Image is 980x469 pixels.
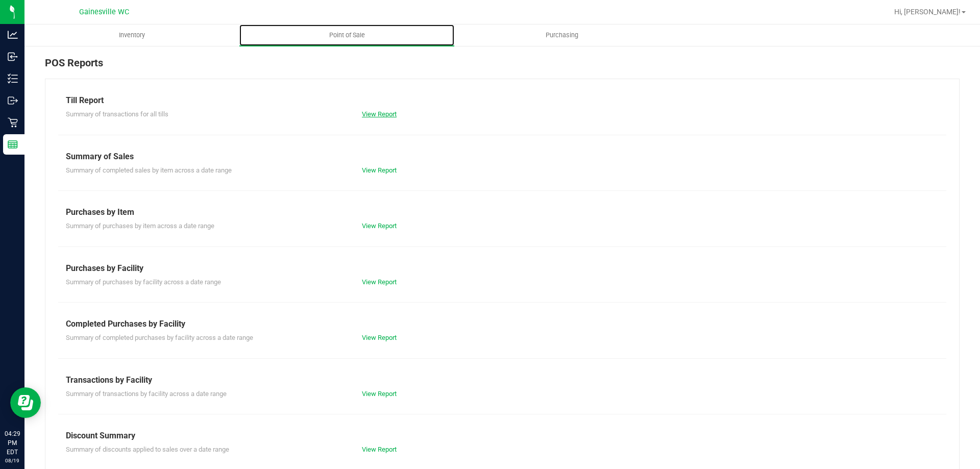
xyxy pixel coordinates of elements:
[24,24,239,46] a: Inventory
[5,457,20,464] p: 08/19
[66,430,939,442] div: Discount Summary
[10,387,41,418] iframe: Resource center
[45,55,960,79] div: POS Reports
[239,24,454,46] a: Point of Sale
[8,139,18,150] inline-svg: Reports
[894,8,961,16] span: Hi, [PERSON_NAME]!
[66,390,227,398] span: Summary of transactions by facility across a date range
[66,94,939,107] div: Till Report
[362,166,397,174] a: View Report
[362,334,397,341] a: View Report
[5,429,20,457] p: 04:29 PM EDT
[532,31,592,40] span: Purchasing
[315,31,379,40] span: Point of Sale
[66,166,232,174] span: Summary of completed sales by item across a date range
[362,278,397,286] a: View Report
[66,110,168,118] span: Summary of transactions for all tills
[362,222,397,230] a: View Report
[66,318,939,330] div: Completed Purchases by Facility
[362,390,397,398] a: View Report
[8,95,18,106] inline-svg: Outbound
[66,374,939,386] div: Transactions by Facility
[66,222,214,230] span: Summary of purchases by item across a date range
[66,262,939,275] div: Purchases by Facility
[79,8,129,16] span: Gainesville WC
[66,334,253,341] span: Summary of completed purchases by facility across a date range
[66,151,939,163] div: Summary of Sales
[454,24,669,46] a: Purchasing
[8,117,18,128] inline-svg: Retail
[8,30,18,40] inline-svg: Analytics
[362,110,397,118] a: View Report
[8,52,18,62] inline-svg: Inbound
[66,206,939,218] div: Purchases by Item
[362,446,397,453] a: View Report
[105,31,159,40] span: Inventory
[66,446,229,453] span: Summary of discounts applied to sales over a date range
[66,278,221,286] span: Summary of purchases by facility across a date range
[8,73,18,84] inline-svg: Inventory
